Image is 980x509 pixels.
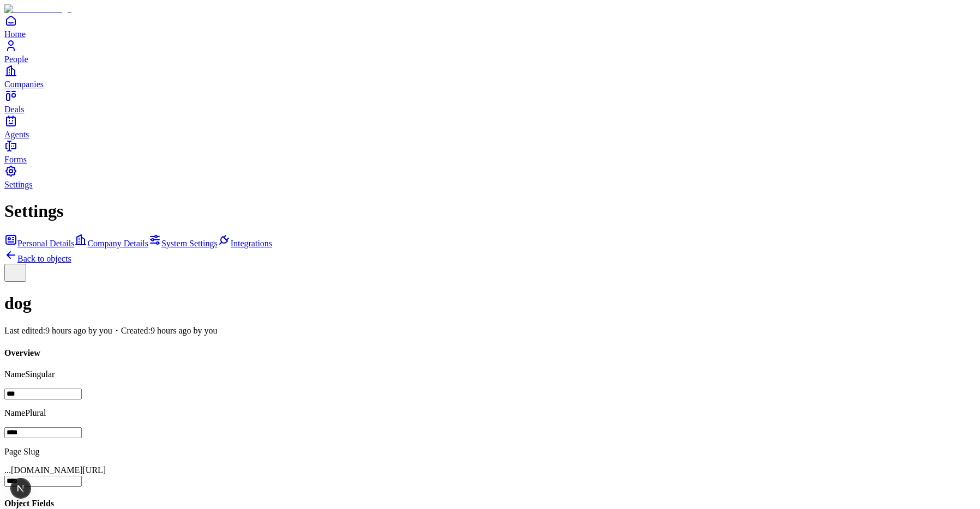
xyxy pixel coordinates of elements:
[4,105,24,114] span: Deals
[218,239,272,248] a: Integrations
[4,348,976,358] h4: Overview
[17,239,74,248] span: Personal Details
[4,155,27,164] span: Forms
[161,239,218,248] span: System Settings
[4,89,976,114] a: Deals
[4,14,976,39] a: Home
[4,447,976,457] p: Page Slug
[4,165,976,189] a: Settings
[25,408,46,417] span: Plural
[4,408,976,418] p: Name
[231,239,272,248] span: Integrations
[25,369,55,379] span: Singular
[4,39,976,64] a: People
[4,114,976,139] a: Agents
[4,4,71,14] img: Item Brain Logo
[4,369,976,379] p: Name
[4,54,28,64] span: People
[4,499,976,508] h4: Object Fields
[4,325,976,337] p: Last edited: 9 hours ago by you ・Created: 9 hours ago by you
[4,201,976,221] h1: Settings
[4,254,71,263] a: Back to objects
[148,239,218,248] a: System Settings
[4,130,29,139] span: Agents
[4,140,976,164] a: Forms
[4,80,44,89] span: Companies
[4,293,976,313] h1: dog
[4,180,33,189] span: Settings
[4,465,976,475] div: ...[DOMAIN_NAME][URL]
[74,239,148,248] a: Company Details
[4,29,26,39] span: Home
[4,239,74,248] a: Personal Details
[87,239,148,248] span: Company Details
[4,64,976,89] a: Companies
